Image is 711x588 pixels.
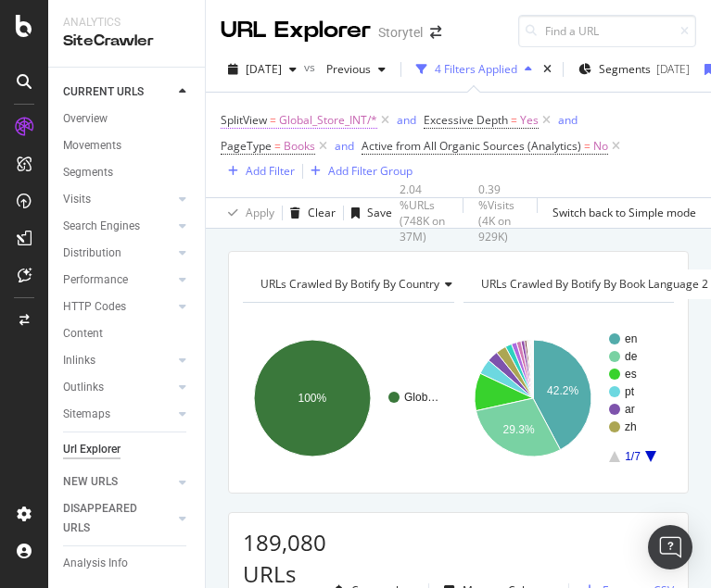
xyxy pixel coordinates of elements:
[221,160,295,182] button: Add Filter
[63,190,173,209] a: Visits
[319,61,371,77] span: Previous
[518,15,696,47] input: Find a URL
[260,276,439,292] span: URLs Crawled By Botify By country
[63,297,126,317] div: HTTP Codes
[221,55,304,84] button: [DATE]
[558,111,578,129] button: and
[540,60,555,79] div: times
[599,61,651,77] span: Segments
[63,378,173,397] a: Outlinks
[63,467,163,486] div: Explorer Bookmarks
[378,23,423,42] div: Storytel
[63,136,121,156] div: Movements
[435,61,517,77] div: 4 Filters Applied
[63,109,108,129] div: Overview
[279,107,377,133] span: Global_Store_INT/*
[547,384,578,397] text: 42.2%
[625,332,637,345] text: en
[257,269,467,299] h4: URLs Crawled By Botify By country
[63,378,104,397] div: Outlinks
[63,472,118,492] div: NEW URLS
[63,499,157,538] div: DISAPPEARED URLS
[63,163,113,182] div: Segments
[63,499,173,538] a: DISAPPEARED URLS
[274,138,281,154] span: =
[335,138,354,154] div: and
[625,420,637,433] text: zh
[246,163,295,179] div: Add Filter
[221,138,272,154] span: PageType
[221,198,274,228] button: Apply
[478,181,530,245] div: 0.39 % Visits ( 4K on 929K )
[283,198,336,228] button: Clear
[545,198,696,228] button: Switch back to Simple mode
[63,324,103,344] div: Content
[362,138,581,154] span: Active from All Organic Sources (Analytics)
[63,31,190,52] div: SiteCrawler
[63,82,144,102] div: CURRENT URLS
[63,217,140,236] div: Search Engines
[400,181,455,245] div: 2.04 % URLs ( 748K on 37M )
[270,112,276,128] span: =
[63,405,173,424] a: Sitemaps
[593,133,608,159] span: No
[63,472,173,492] a: NEW URLS
[63,467,192,486] a: Explorer Bookmarks
[246,205,274,220] div: Apply
[397,111,416,129] button: and
[409,55,540,84] button: 4 Filters Applied
[308,205,336,220] div: Clear
[502,423,534,436] text: 29.3%
[328,163,413,179] div: Add Filter Group
[625,450,641,463] text: 1/7
[63,244,173,263] a: Distribution
[63,136,192,156] a: Movements
[63,554,192,573] a: Analysis Info
[625,350,638,363] text: de
[221,112,267,128] span: SplitView
[243,318,454,479] svg: A chart.
[63,297,173,317] a: HTTP Codes
[571,55,697,84] button: Segments[DATE]
[63,109,192,129] a: Overview
[397,112,416,128] div: and
[63,324,192,344] a: Content
[319,55,393,84] button: Previous
[298,392,327,405] text: 100%
[558,112,578,128] div: and
[367,205,392,220] div: Save
[221,15,371,46] div: URL Explorer
[404,391,438,404] text: Glob…
[63,82,173,102] a: CURRENT URLS
[430,26,441,39] div: arrow-right-arrow-left
[246,61,282,77] span: 2025 Sep. 11th
[63,244,121,263] div: Distribution
[520,107,539,133] span: Yes
[344,198,392,228] button: Save
[463,318,675,479] svg: A chart.
[63,351,173,370] a: Inlinks
[63,217,173,236] a: Search Engines
[63,270,128,290] div: Performance
[656,61,690,77] div: [DATE]
[335,137,354,155] button: and
[63,351,95,370] div: Inlinks
[625,368,637,381] text: es
[303,160,413,182] button: Add Filter Group
[63,15,190,31] div: Analytics
[284,133,315,159] span: Books
[63,163,192,182] a: Segments
[481,276,708,292] span: URLs Crawled By Botify By Book Language 2
[63,190,91,209] div: Visits
[552,205,696,220] div: Switch back to Simple mode
[625,385,635,398] text: pt
[63,440,121,459] div: Url Explorer
[63,405,110,424] div: Sitemaps
[63,554,128,573] div: Analysis Info
[63,270,173,290] a: Performance
[511,112,517,128] span: =
[648,525,692,569] div: Open Intercom Messenger
[304,59,319,75] span: vs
